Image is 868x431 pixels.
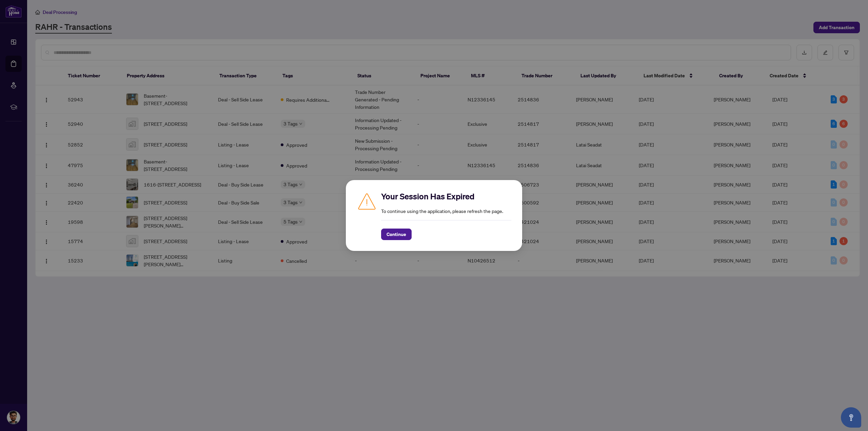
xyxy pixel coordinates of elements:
button: Continue [381,229,412,240]
span: Continue [387,229,406,240]
h2: Your Session Has Expired [381,191,511,202]
div: To continue using the application, please refresh the page. [381,191,511,240]
button: Open asap [841,407,861,428]
img: Caution icon [357,191,377,211]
